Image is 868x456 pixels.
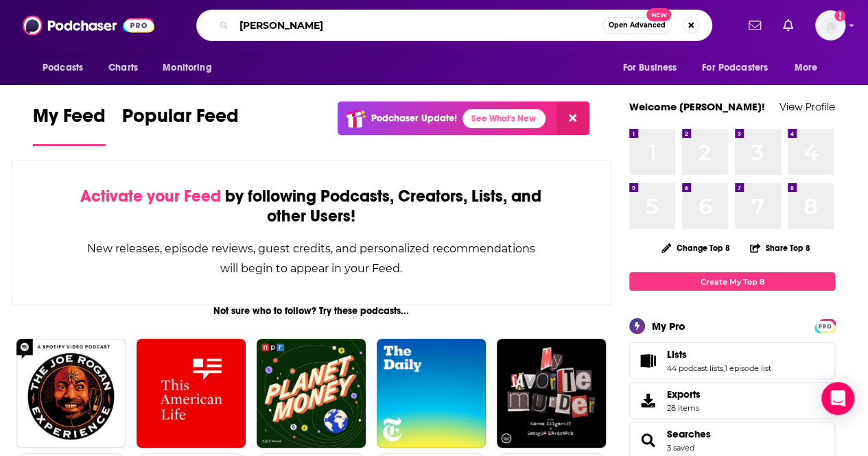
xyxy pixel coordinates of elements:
a: Popular Feed [122,104,239,146]
button: Change Top 8 [653,239,738,256]
p: Podchaser Update! [371,112,457,124]
a: View Profile [779,100,835,113]
button: open menu [33,55,101,81]
a: 1 episode list [725,363,771,373]
button: Show profile menu [815,10,845,40]
button: open menu [785,55,835,81]
div: by following Podcasts, Creators, Lists, and other Users! [80,187,542,226]
span: Lists [667,348,687,361]
img: My Favorite Murder with Karen Kilgariff and Georgia Hardstark [497,339,606,448]
span: My Feed [33,104,106,136]
span: 28 items [667,403,701,413]
button: open menu [613,55,694,81]
span: For Podcasters [702,58,768,77]
button: Open AdvancedNew [602,17,672,34]
img: User Profile [815,10,845,40]
a: Show notifications dropdown [777,14,799,37]
a: Searches [634,431,661,450]
div: Open Intercom Messenger [821,382,854,415]
a: Welcome [PERSON_NAME]! [629,100,765,113]
span: PRO [817,321,833,331]
a: 3 saved [667,443,694,453]
div: Search podcasts, credits, & more... [196,10,712,41]
span: Podcasts [43,58,83,77]
span: Exports [667,388,701,400]
img: Planet Money [257,339,366,448]
a: Show notifications dropdown [743,14,766,37]
span: , [723,363,725,373]
span: Lists [629,342,835,379]
span: Logged in as ereardon [815,10,845,40]
button: Share Top 8 [749,235,811,261]
span: New [646,8,671,21]
a: Lists [667,348,771,361]
img: The Joe Rogan Experience [16,339,126,448]
a: PRO [817,320,833,331]
a: Create My Top 8 [629,272,835,291]
a: Exports [629,382,835,419]
img: Podchaser - Follow, Share and Rate Podcasts [23,12,154,38]
img: The Daily [377,339,486,448]
span: Popular Feed [122,104,239,136]
span: Charts [108,58,138,77]
span: Activate your Feed [80,186,221,206]
a: My Feed [33,104,106,146]
div: New releases, episode reviews, guest credits, and personalized recommendations will begin to appe... [80,239,542,278]
div: Not sure who to follow? Try these podcasts... [11,305,611,317]
button: open menu [153,55,229,81]
span: For Business [622,58,677,77]
img: This American Life [137,339,246,448]
a: See What's New [462,109,546,128]
span: More [795,58,818,77]
a: Lists [634,351,661,370]
span: Monitoring [163,58,211,77]
svg: Add a profile image [834,10,845,21]
input: Search podcasts, credits, & more... [234,14,602,36]
a: 44 podcast lists [667,363,723,373]
span: Open Advanced [609,22,666,29]
span: Exports [634,391,661,410]
button: open menu [693,55,788,81]
div: My Pro [652,320,685,333]
a: Charts [99,55,146,81]
a: Searches [667,428,711,440]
